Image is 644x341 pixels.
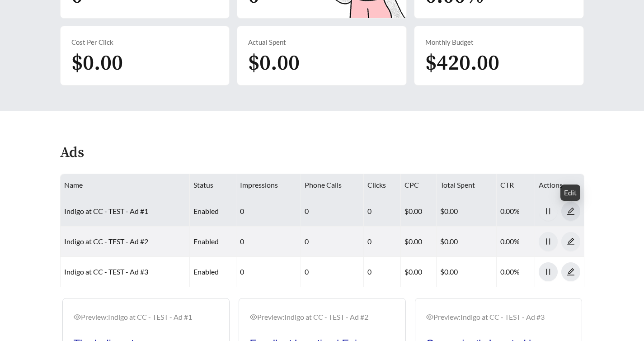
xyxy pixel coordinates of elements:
td: 0 [236,196,301,227]
td: 0 [236,257,301,287]
span: pause [539,268,557,276]
td: $0.00 [401,257,437,287]
a: edit [561,207,580,215]
th: Clicks [364,174,401,196]
a: Indigo at CC - TEST - Ad #3 [64,267,148,276]
td: 0 [236,227,301,257]
td: 0 [301,257,364,287]
button: pause [539,232,558,251]
button: pause [539,202,558,221]
span: eye [426,313,433,321]
span: enabled [193,207,219,215]
span: $0.00 [248,50,300,77]
button: edit [561,202,580,221]
div: Preview: Indigo at CC - TEST - Ad #1 [74,312,218,322]
td: 0 [364,227,401,257]
td: 0.00% [497,257,535,287]
span: CPC [404,180,419,189]
div: Monthly Budget [425,37,573,47]
td: $0.00 [437,257,497,287]
span: enabled [193,237,219,246]
button: pause [539,262,558,281]
button: edit [561,262,580,281]
td: 0.00% [497,227,535,257]
td: $0.00 [437,227,497,257]
th: Status [190,174,236,196]
span: enabled [193,267,219,276]
td: $0.00 [401,227,437,257]
div: Preview: Indigo at CC - TEST - Ad #3 [426,312,571,322]
div: Cost Per Click [71,37,219,47]
td: 0 [301,227,364,257]
span: $420.00 [425,50,499,77]
h4: Ads [60,145,84,161]
th: Total Spent [437,174,497,196]
a: Indigo at CC - TEST - Ad #2 [64,237,148,246]
td: 0 [301,196,364,227]
span: $0.00 [71,50,123,77]
div: Actual Spent [248,37,395,47]
td: $0.00 [401,196,437,227]
td: $0.00 [437,196,497,227]
span: edit [562,207,580,215]
th: Name [61,174,190,196]
a: edit [561,237,580,246]
div: Edit [560,185,580,201]
span: edit [562,237,580,246]
span: pause [539,237,557,246]
th: Phone Calls [301,174,364,196]
td: 0 [364,196,401,227]
div: Preview: Indigo at CC - TEST - Ad #2 [250,312,395,322]
th: Impressions [236,174,301,196]
span: eye [74,313,81,321]
button: edit [561,232,580,251]
a: Indigo at CC - TEST - Ad #1 [64,207,148,215]
a: edit [561,267,580,276]
td: 0.00% [497,196,535,227]
span: pause [539,207,557,215]
span: edit [562,268,580,276]
span: eye [250,313,257,321]
th: Actions [535,174,584,196]
span: CTR [500,180,514,189]
td: 0 [364,257,401,287]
